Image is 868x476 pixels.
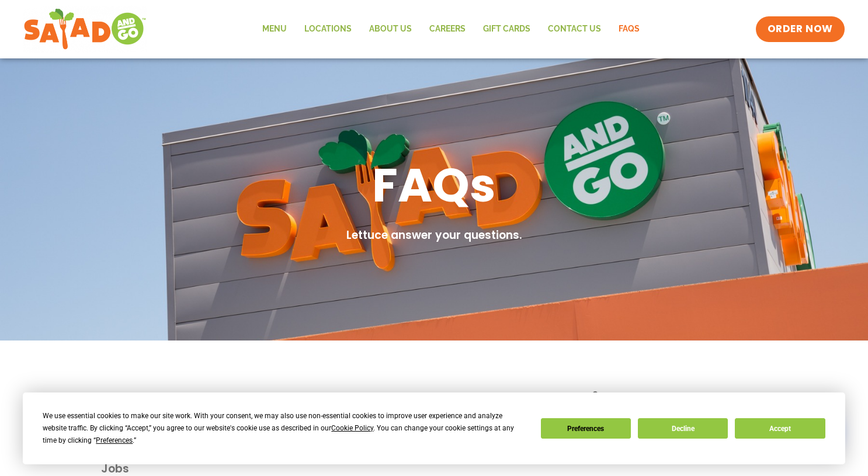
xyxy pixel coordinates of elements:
a: Contact Us [539,16,610,43]
h2: Frequently asked questions: [323,387,767,416]
a: Careers [421,16,474,43]
nav: Menu [254,16,648,43]
span: ORDER NOW [768,22,833,36]
h1: FAQs [372,155,496,216]
h2: Lettuce answer your questions. [346,227,522,244]
button: Decline [638,418,728,439]
a: FAQs [610,16,648,43]
span: Preferences [96,436,133,444]
a: Locations [296,16,360,43]
button: Accept [735,418,825,439]
span: Cookie Policy [331,424,373,432]
a: Menu [254,16,296,43]
img: new-SAG-logo-768×292 [23,6,147,53]
div: We use essential cookies to make our site work. With your consent, we may also use non-essential ... [43,410,526,447]
a: GIFT CARDS [474,16,539,43]
div: Cookie Consent Prompt [23,392,845,464]
a: About Us [360,16,421,43]
button: Preferences [541,418,631,439]
a: ORDER NOW [756,16,845,42]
